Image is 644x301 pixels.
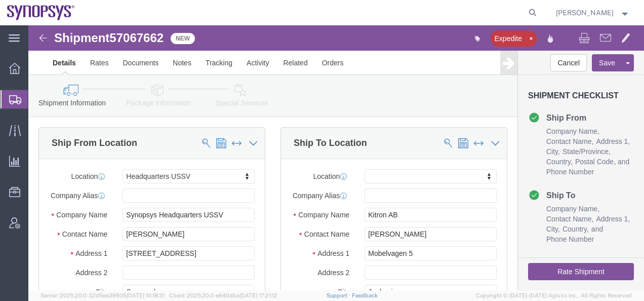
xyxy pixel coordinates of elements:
[7,5,75,20] img: logo
[239,292,277,298] span: [DATE] 17:21:12
[28,25,644,290] iframe: FS Legacy Container
[476,291,632,300] span: Copyright © [DATE]-[DATE] Agistix Inc., All Rights Reserved
[352,292,378,298] a: Feedback
[555,7,630,19] button: [PERSON_NAME]
[327,292,352,298] a: Support
[169,292,277,298] span: Client: 2025.20.0-e640dba
[127,292,165,298] span: [DATE] 10:18:31
[556,7,614,18] span: Chris Potter
[41,292,165,298] span: Server: 2025.20.0-32d5ea39505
